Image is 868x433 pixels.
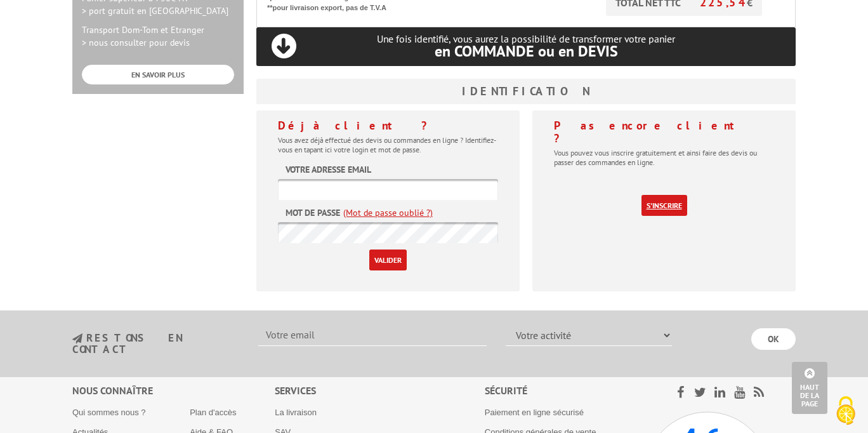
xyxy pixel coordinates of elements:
a: Haut de la page [792,362,827,414]
a: EN SAVOIR PLUS [82,65,234,84]
h4: Pas encore client ? [554,119,774,145]
span: > nous consulter pour devis [82,37,190,48]
img: Cookies (fenêtre modale) [830,395,862,427]
img: website_grey.svg [20,33,30,43]
span: > port gratuit en [GEOGRAPHIC_DATA] [82,5,228,17]
a: Paiement en ligne sécurisé [485,408,584,417]
label: Mot de passe [286,206,340,219]
p: Une fois identifié, vous aurez la possibilité de transformer votre panier [256,33,796,59]
img: tab_keywords_by_traffic_grey.svg [144,74,154,84]
h3: restons en contact [72,333,239,355]
input: OK [751,328,796,350]
label: Votre adresse email [286,163,371,176]
button: Cookies (fenêtre modale) [824,390,868,433]
input: Valider [369,250,407,270]
p: Transport Dom-Tom et Etranger [82,23,234,49]
div: Mots-clés [158,75,194,83]
div: Services [275,383,485,398]
p: Vous avez déjà effectué des devis ou commandes en ligne ? Identifiez-vous en tapant ici votre log... [278,135,498,154]
img: logo_orange.svg [20,20,30,30]
div: Domaine: [DOMAIN_NAME] [33,33,143,43]
a: Plan d'accès [190,408,236,417]
p: Vous pouvez vous inscrire gratuitement et ainsi faire des devis ou passer des commandes en ligne. [554,148,774,167]
h4: Déjà client ? [278,119,498,132]
a: La livraison [275,408,317,417]
a: S'inscrire [641,195,687,216]
img: tab_domain_overview_orange.svg [51,74,62,84]
div: Sécurité [485,383,644,398]
div: Nous connaître [72,383,275,398]
input: Votre email [258,324,487,346]
span: en COMMANDE ou en DEVIS [435,41,618,61]
a: Qui sommes nous ? [72,408,146,417]
img: newsletter.jpg [72,333,82,344]
div: Domaine [65,75,98,83]
a: (Mot de passe oublié ?) [343,206,433,219]
h3: Identification [256,79,796,104]
div: v 4.0.25 [36,20,62,30]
